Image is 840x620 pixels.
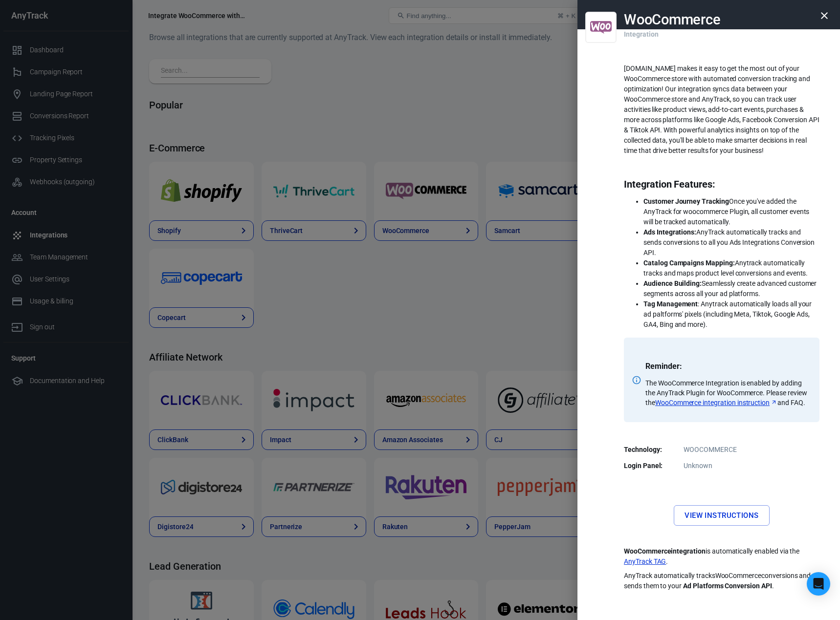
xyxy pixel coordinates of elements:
li: Seamlessly create advanced customer segments across all your ad platforms. [643,278,819,299]
p: Integration [624,20,658,40]
p: AnyTrack automatically tracks WooCommerce conversions and sends them to your . [624,571,819,591]
strong: Customer Journey Tracking [643,197,729,205]
strong: Ad Platforms Conversion API [683,582,772,590]
li: : Anytrack automatically loads all your ad paltforms' pixels (including Meta, Tiktok, Google Ads,... [643,299,819,330]
div: Open Intercom Messenger [807,572,830,596]
li: AnyTrack automatically tracks and sends conversions to all you Ads Integrations Conversion API. [643,227,819,258]
strong: Tag Management [643,300,698,308]
strong: WooCommerce integration [624,547,706,555]
strong: Audience Building: [643,279,702,287]
dd: WOOCOMMERCE [630,445,814,455]
a: WooCommerce integration instruction [655,398,777,407]
a: AnyTrack TAG [624,556,666,567]
dt: Technology: [624,445,673,455]
img: WooCommerce [590,14,612,41]
strong: Ads Integrations: [643,228,696,236]
p: is automatically enabled via the . [624,546,819,567]
p: [DOMAIN_NAME] makes it easy to get the most out of your WooCommerce store with automated conversi... [624,64,819,156]
p: Integration Features: [624,179,819,190]
li: Anytrack automatically tracks and maps product level conversions and events. [643,258,819,278]
li: Once you've added the AnyTrack for woocommerce Plugin, all customer events will be tracked automa... [643,196,819,227]
strong: Catalog Campaigns Mapping: [643,259,735,267]
p: Reminder: [645,361,808,371]
p: The WooCommerce Integration is enabled by adding the AnyTrack Plugin for WooCommerce. Please revi... [645,378,808,407]
h2: WooCommerce [624,12,720,27]
a: View Instructions [674,505,769,526]
dd: Unknown [630,461,814,471]
dt: Login Panel: [624,461,673,471]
